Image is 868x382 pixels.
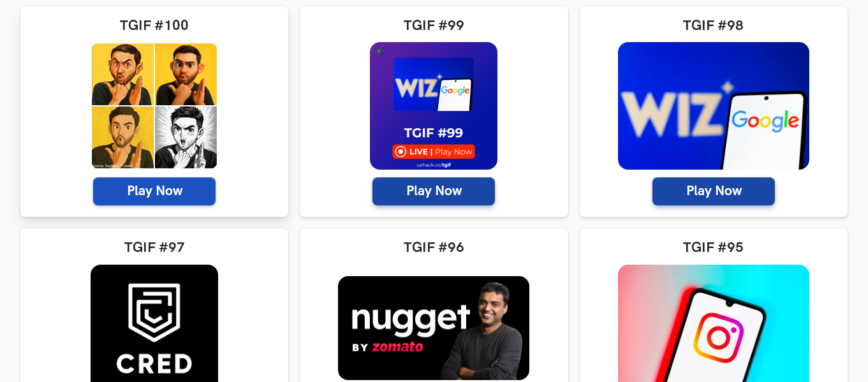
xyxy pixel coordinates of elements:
[32,240,277,256] h3: TGIF #97
[311,240,556,256] h3: TGIF #96
[372,177,495,205] span: Play Now
[300,6,568,217] a: TGIF #99 Play Now
[338,276,529,381] img: tgif-96-20250220t1416.png
[591,18,836,34] h3: TGIF #98
[32,18,277,34] h3: TGIF #100
[652,177,775,205] span: Play Now
[580,6,848,217] a: TGIF #98 Play Now
[20,6,288,217] a: TGIF #100 Play Now
[311,18,556,34] h3: TGIF #99
[93,177,216,205] span: Play Now
[591,240,836,256] h3: TGIF #95
[370,42,497,170] img: 444fbcb1-5142-41fe-a529-4883a4345e73.png
[91,42,218,170] img: tgif-100-20250327t1415.png
[618,42,809,170] img: wiz-google.jpeg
